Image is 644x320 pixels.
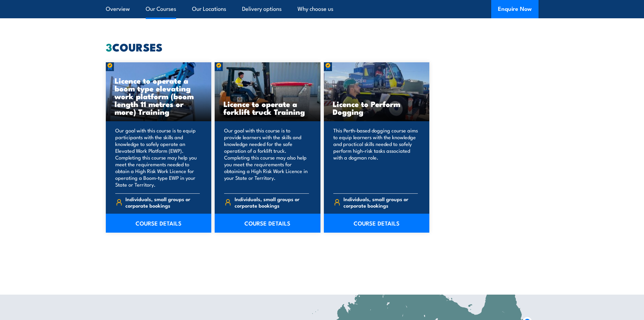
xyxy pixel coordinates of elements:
strong: 3 [106,38,112,55]
a: COURSE DETAILS [106,214,212,233]
h2: COURSES [106,42,539,51]
span: Individuals, small groups or corporate bookings [235,196,309,209]
h3: Licence to Perform Dogging [333,100,421,115]
h3: Licence to operate a boom type elevating work platform (boom length 11 metres or more) Training [115,77,203,115]
span: Individuals, small groups or corporate bookings [125,196,200,209]
a: COURSE DETAILS [215,214,320,233]
h3: Licence to operate a forklift truck Training [223,100,312,115]
p: This Perth-based dogging course aims to equip learners with the knowledge and practical skills ne... [333,127,418,188]
p: Our goal with this course is to provide learners with the skills and knowledge needed for the saf... [224,127,309,188]
p: Our goal with this course is to equip participants with the skills and knowledge to safely operat... [115,127,200,188]
a: COURSE DETAILS [324,214,430,233]
span: Individuals, small groups or corporate bookings [343,196,418,209]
